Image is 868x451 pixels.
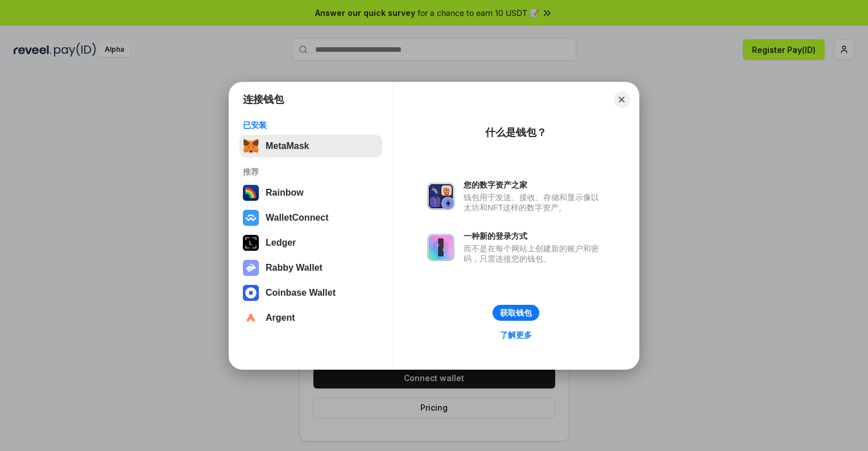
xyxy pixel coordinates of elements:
button: Rainbow [239,181,382,204]
div: WalletConnect [266,213,329,223]
img: svg+xml,%3Csvg%20width%3D%2228%22%20height%3D%2228%22%20viewBox%3D%220%200%2028%2028%22%20fill%3D... [243,285,259,301]
button: WalletConnect [239,206,382,229]
button: Rabby Wallet [239,256,382,279]
div: 推荐 [243,167,379,177]
div: 什么是钱包？ [485,126,547,139]
img: svg+xml,%3Csvg%20xmlns%3D%22http%3A%2F%2Fwww.w3.org%2F2000%2Fsvg%22%20fill%3D%22none%22%20viewBox... [243,260,259,276]
div: 一种新的登录方式 [464,231,605,241]
div: 了解更多 [500,330,532,340]
button: Ledger [239,231,382,254]
img: svg+xml,%3Csvg%20width%3D%22120%22%20height%3D%22120%22%20viewBox%3D%220%200%20120%20120%22%20fil... [243,185,259,201]
div: Rabby Wallet [266,263,323,273]
div: 而不是在每个网站上创建新的账户和密码，只需连接您的钱包。 [464,243,605,264]
button: Argent [239,307,382,329]
div: 您的数字资产之家 [464,180,605,190]
h1: 连接钱包 [243,93,284,106]
img: svg+xml,%3Csvg%20width%3D%2228%22%20height%3D%2228%22%20viewBox%3D%220%200%2028%2028%22%20fill%3D... [243,310,259,326]
a: 了解更多 [493,328,539,342]
div: 已安装 [243,120,379,130]
button: 获取钱包 [493,305,539,321]
div: Coinbase Wallet [266,288,336,298]
div: 获取钱包 [500,308,532,318]
div: Ledger [266,238,296,248]
div: 钱包用于发送、接收、存储和显示像以太坊和NFT这样的数字资产。 [464,192,605,213]
img: svg+xml,%3Csvg%20xmlns%3D%22http%3A%2F%2Fwww.w3.org%2F2000%2Fsvg%22%20width%3D%2228%22%20height%3... [243,235,259,251]
img: svg+xml,%3Csvg%20xmlns%3D%22http%3A%2F%2Fwww.w3.org%2F2000%2Fsvg%22%20fill%3D%22none%22%20viewBox... [427,183,454,210]
img: svg+xml,%3Csvg%20width%3D%2228%22%20height%3D%2228%22%20viewBox%3D%220%200%2028%2028%22%20fill%3D... [243,210,259,226]
div: MetaMask [266,141,309,151]
button: MetaMask [239,135,382,158]
img: svg+xml,%3Csvg%20xmlns%3D%22http%3A%2F%2Fwww.w3.org%2F2000%2Fsvg%22%20fill%3D%22none%22%20viewBox... [427,234,454,261]
div: Rainbow [266,188,304,198]
button: Coinbase Wallet [239,282,382,304]
button: Close [614,92,630,107]
img: svg+xml,%3Csvg%20fill%3D%22none%22%20height%3D%2233%22%20viewBox%3D%220%200%2035%2033%22%20width%... [243,138,259,154]
div: Argent [266,313,295,323]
